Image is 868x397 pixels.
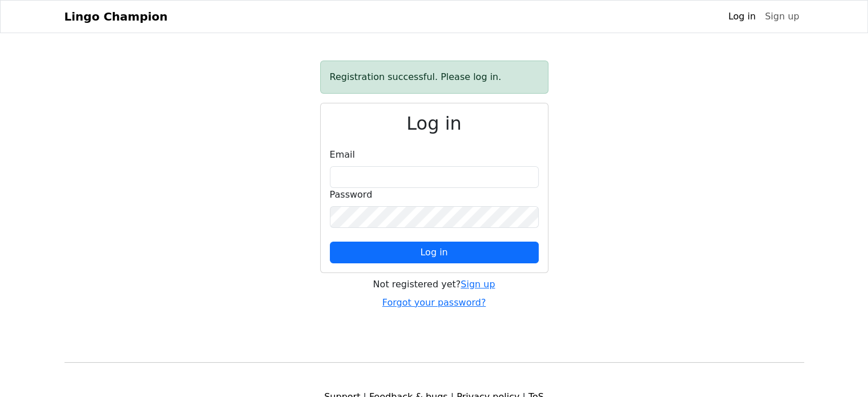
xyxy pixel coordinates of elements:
a: Sign up [760,5,804,28]
a: Sign up [461,279,495,290]
a: Log in [724,5,760,28]
a: Lingo Champion [64,5,168,28]
h2: Log in [330,113,539,134]
div: Registration successful. Please log in. [320,61,548,94]
span: Log in [420,247,447,258]
div: Not registered yet? [320,278,548,291]
label: Password [330,188,373,202]
label: Email [330,148,355,162]
button: Log in [330,242,539,263]
a: Forgot your password? [382,297,486,308]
